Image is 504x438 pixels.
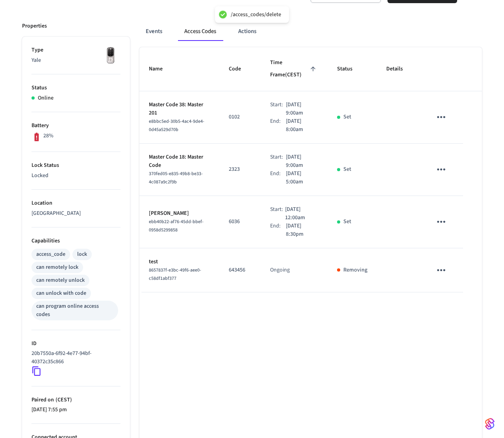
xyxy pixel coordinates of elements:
[270,101,286,117] div: Start:
[286,170,318,186] p: [DATE] 5:00am
[229,165,251,174] p: 2323
[139,22,169,41] button: Events
[31,406,120,414] p: [DATE] 7:55 pm
[286,101,318,117] p: [DATE] 9:00am
[31,122,120,130] p: Battery
[31,46,120,54] p: Type
[149,218,204,233] span: ebb40b22-af76-45dd-bbef-0958d5299858
[22,22,47,30] p: Properties
[286,153,318,170] p: [DATE] 9:00am
[337,63,363,75] span: Status
[31,340,120,348] p: ID
[149,209,210,218] p: [PERSON_NAME]
[139,22,482,41] div: ant example
[149,170,203,185] span: 370fed05-e835-49b8-be33-4c087a9c2f9b
[139,47,482,292] table: sticky table
[485,418,495,430] img: SeamLogoGradient.69752ec5.svg
[270,170,286,186] div: End:
[43,132,54,140] p: 28%
[31,172,120,180] p: Locked
[343,266,367,274] p: Removing
[101,46,120,66] img: Yale Assure Touchscreen Wifi Smart Lock, Satin Nickel, Front
[77,250,87,259] div: lock
[31,56,120,65] p: Yale
[285,205,318,222] p: [DATE] 12:00am
[232,22,263,41] button: Actions
[270,117,286,134] div: End:
[261,248,328,292] td: Ongoing
[343,218,351,226] p: Set
[343,165,351,174] p: Set
[229,266,251,274] p: 643456
[31,209,120,218] p: [GEOGRAPHIC_DATA]
[36,276,85,285] div: can remotely unlock
[38,94,54,102] p: Online
[386,63,413,75] span: Details
[31,237,120,245] p: Capabilities
[229,218,251,226] p: 6036
[31,349,117,366] p: 20b7550a-6f92-4e77-94bf-40372c35c866
[343,113,351,121] p: Set
[31,396,120,404] p: Paired on
[270,57,318,81] span: Time Frame(CEST)
[31,84,120,92] p: Status
[36,250,65,259] div: access_code
[270,205,285,222] div: Start:
[149,258,210,266] p: test
[149,153,210,170] p: Master Code 18: Master Code
[149,101,210,117] p: Master Code 38: Master 201
[31,161,120,170] p: Lock Status
[54,396,72,404] span: ( CEST )
[286,117,318,134] p: [DATE] 8:00am
[270,222,286,238] div: End:
[149,267,201,282] span: 8657837f-e3bc-49f6-aee0-c58df1abf377
[36,302,113,319] div: can program online access codes
[286,222,318,238] p: [DATE] 8:30pm
[31,199,120,207] p: Location
[149,118,204,133] span: e8bbc5ed-30b5-4ac4-9de4-0d45a529d70b
[229,63,251,75] span: Code
[178,22,222,41] button: Access Codes
[36,263,78,272] div: can remotely lock
[36,289,86,298] div: can unlock with code
[149,63,173,75] span: Name
[270,153,286,170] div: Start:
[231,11,281,18] div: /access_codes/delete
[229,113,251,121] p: 0102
